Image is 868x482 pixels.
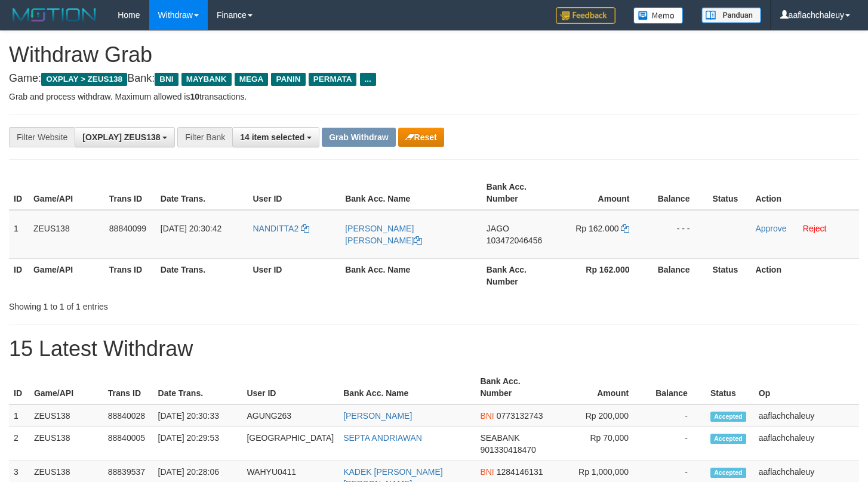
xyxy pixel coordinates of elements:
img: Button%20Memo.svg [633,7,684,24]
span: BNI [155,73,178,86]
div: Filter Website [9,127,75,147]
td: - - - [647,210,707,259]
td: 1 [9,210,29,259]
th: Op [754,370,859,404]
th: User ID [242,370,338,404]
td: 1 [9,404,29,427]
img: Feedback.jpg [556,7,615,24]
td: 88840005 [103,427,153,461]
td: 2 [9,427,29,461]
th: User ID [248,176,340,210]
td: ZEUS138 [29,427,103,461]
span: [OXPLAY] ZEUS138 [82,132,160,142]
a: [PERSON_NAME] [343,411,412,421]
th: Date Trans. [153,370,242,404]
span: NANDITTA2 [253,224,298,233]
th: Status [706,370,754,404]
h4: Game: Bank: [9,73,859,85]
span: MAYBANK [181,73,232,86]
span: Accepted [710,468,746,478]
th: Trans ID [104,176,156,210]
th: Trans ID [104,258,156,292]
td: ZEUS138 [29,404,103,427]
img: MOTION_logo.png [9,6,100,24]
th: ID [9,258,29,292]
span: SEABANK [480,433,519,443]
th: Bank Acc. Name [340,176,482,210]
span: 88840099 [109,224,146,233]
td: ZEUS138 [29,210,104,259]
a: Approve [755,224,786,233]
button: Reset [398,128,444,147]
th: User ID [248,258,340,292]
span: OXPLAY > ZEUS138 [41,73,127,86]
th: Balance [647,258,707,292]
th: Bank Acc. Number [482,258,558,292]
td: Rp 200,000 [559,404,647,427]
span: [DATE] 20:30:42 [161,224,221,233]
span: 14 item selected [240,132,304,142]
th: Date Trans. [156,258,248,292]
th: Date Trans. [156,176,248,210]
h1: 15 Latest Withdraw [9,337,859,361]
th: ID [9,370,29,404]
button: [OXPLAY] ZEUS138 [75,127,175,147]
span: MEGA [235,73,269,86]
th: Bank Acc. Number [475,370,559,404]
th: Action [750,176,859,210]
span: PERMATA [309,73,357,86]
p: Grab and process withdraw. Maximum allowed is transactions. [9,91,859,103]
a: SEPTA ANDRIAWAN [343,433,422,443]
img: panduan.png [701,7,761,23]
span: Copy 103472046456 to clipboard [487,236,542,245]
th: Game/API [29,258,104,292]
th: ID [9,176,29,210]
td: aaflachchaleuy [754,427,859,461]
th: Balance [647,176,707,210]
th: Trans ID [103,370,153,404]
div: Filter Bank [177,127,232,147]
span: Accepted [710,412,746,422]
div: Showing 1 to 1 of 1 entries [9,296,353,313]
td: aaflachchaleuy [754,404,859,427]
th: Game/API [29,176,104,210]
td: [GEOGRAPHIC_DATA] [242,427,338,461]
span: PANIN [271,73,305,86]
td: [DATE] 20:29:53 [153,427,242,461]
th: Bank Acc. Number [482,176,558,210]
td: - [647,404,706,427]
td: [DATE] 20:30:33 [153,404,242,427]
th: Amount [559,370,647,404]
td: - [647,427,706,461]
span: ... [360,73,376,86]
a: NANDITTA2 [253,224,309,233]
a: [PERSON_NAME] [PERSON_NAME] [345,224,422,245]
span: Copy 1284146131 to clipboard [497,467,543,477]
button: 14 item selected [232,127,319,147]
span: BNI [480,411,494,421]
h1: Withdraw Grab [9,43,859,67]
th: Action [750,258,859,292]
td: Rp 70,000 [559,427,647,461]
th: Status [707,258,750,292]
span: Accepted [710,434,746,444]
a: Reject [803,224,827,233]
span: Copy 0773132743 to clipboard [497,411,543,421]
th: Amount [558,176,648,210]
button: Grab Withdraw [322,128,395,147]
span: BNI [480,467,494,477]
th: Balance [647,370,706,404]
th: Rp 162.000 [558,258,648,292]
th: Bank Acc. Name [338,370,475,404]
th: Game/API [29,370,103,404]
td: 88840028 [103,404,153,427]
th: Bank Acc. Name [340,258,482,292]
td: AGUNG263 [242,404,338,427]
span: Rp 162.000 [575,224,618,233]
strong: 10 [190,92,199,101]
a: Copy 162000 to clipboard [621,224,629,233]
th: Status [707,176,750,210]
span: Copy 901330418470 to clipboard [480,445,535,455]
span: JAGO [487,224,509,233]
